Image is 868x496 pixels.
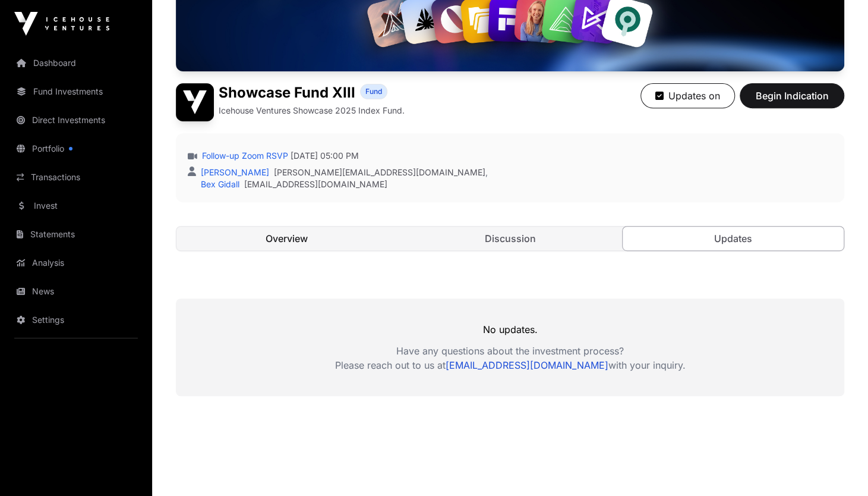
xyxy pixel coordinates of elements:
div: , [198,167,488,178]
a: Updates [622,226,844,251]
nav: Tabs [176,227,844,250]
a: Statements [10,221,143,247]
a: Bex Gidall [198,179,239,189]
a: [EMAIL_ADDRESS][DOMAIN_NAME] [244,178,387,190]
button: Updates on [640,83,735,108]
a: Dashboard [10,50,143,76]
a: Overview [176,227,397,250]
p: Icehouse Ventures Showcase 2025 Index Fund. [219,105,405,117]
iframe: Chat Widget [809,439,868,496]
a: Discussion [400,227,621,250]
span: [DATE] 05:00 PM [291,150,359,162]
a: [PERSON_NAME][EMAIL_ADDRESS][DOMAIN_NAME] [274,167,485,178]
a: Analysis [10,250,143,276]
a: Transactions [10,164,143,190]
img: Icehouse Ventures Logo [14,12,109,36]
p: Have any questions about the investment process? Please reach out to us at with your inquiry. [176,344,844,372]
img: Showcase Fund XIII [176,83,214,121]
a: [PERSON_NAME] [198,167,269,177]
div: No updates. [176,299,844,396]
a: Begin Indication [740,95,844,107]
a: Invest [10,193,143,219]
button: Begin Indication [740,83,844,108]
a: Follow-up Zoom RSVP [200,150,288,162]
a: Portfolio [10,136,143,162]
a: News [10,278,143,304]
a: Direct Investments [10,107,143,133]
a: Fund Investments [10,79,143,105]
a: Settings [10,307,143,333]
span: Fund [365,87,382,96]
span: Begin Indication [755,89,829,103]
h1: Showcase Fund XIII [219,83,355,102]
a: [EMAIL_ADDRESS][DOMAIN_NAME] [446,359,608,371]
